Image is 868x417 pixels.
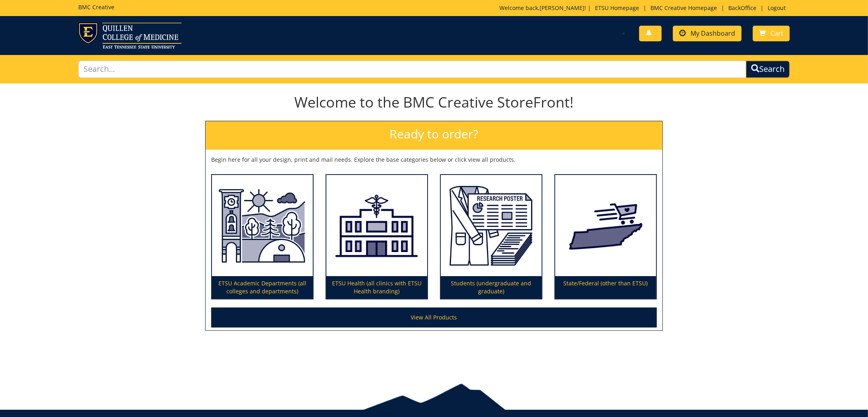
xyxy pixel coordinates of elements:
[205,94,663,110] h1: Welcome to the BMC Creative StoreFront!
[211,307,657,327] a: View All Products
[78,22,181,49] img: ETSU logo
[206,121,662,150] h2: Ready to order?
[753,26,790,41] a: Cart
[326,276,427,299] p: ETSU Health (all clinics with ETSU Health branding)
[499,4,790,12] p: Welcome back, ! | | | |
[212,276,313,299] p: ETSU Academic Departments (all colleges and departments)
[673,26,742,41] a: My Dashboard
[212,175,313,299] a: ETSU Academic Departments (all colleges and departments)
[591,4,643,12] a: ETSU Homepage
[764,4,790,12] a: Logout
[540,4,585,12] a: [PERSON_NAME]
[212,175,313,277] img: ETSU Academic Departments (all colleges and departments)
[555,175,656,299] a: State/Federal (other than ETSU)
[441,276,542,299] p: Students (undergraduate and graduate)
[78,4,114,10] h5: BMC Creative
[724,4,760,12] a: BackOffice
[770,29,783,38] span: Cart
[78,61,746,78] input: Search...
[691,29,735,38] span: My Dashboard
[746,61,790,78] button: Search
[555,276,656,299] p: State/Federal (other than ETSU)
[441,175,542,277] img: Students (undergraduate and graduate)
[326,175,427,277] img: ETSU Health (all clinics with ETSU Health branding)
[555,175,656,277] img: State/Federal (other than ETSU)
[211,156,657,164] p: Begin here for all your design, print and mail needs. Explore the base categories below or click ...
[646,4,721,12] a: BMC Creative Homepage
[441,175,542,299] a: Students (undergraduate and graduate)
[326,175,427,299] a: ETSU Health (all clinics with ETSU Health branding)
